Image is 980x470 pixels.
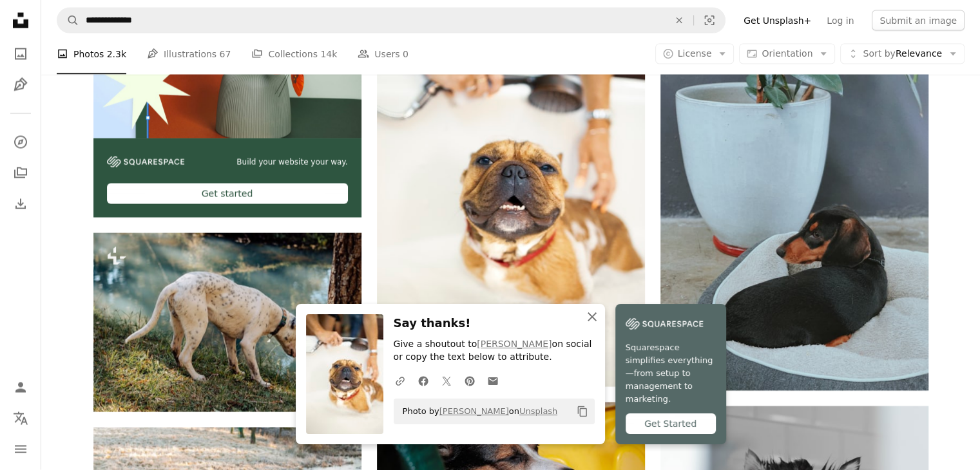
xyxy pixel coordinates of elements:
button: Sort byRelevance [840,44,965,64]
img: file-1606177908946-d1eed1cbe4f5image [107,156,184,167]
button: License [655,44,735,64]
img: black and brown short coated dog on white textile [660,56,928,391]
a: [PERSON_NAME] [477,339,552,349]
span: Build your website your way. [236,157,347,168]
button: Search Unsplash [57,8,79,33]
span: Relevance [863,48,942,61]
a: Users 0 [358,33,408,75]
a: [PERSON_NAME] [439,406,509,416]
form: Find visuals sitewide [57,8,725,33]
a: Share on Facebook [412,368,435,393]
button: Copy to clipboard [572,400,593,422]
button: Menu [8,437,34,462]
a: brown and white short coated dog [377,180,645,191]
a: Squarespace simplifies everything—from setup to management to marketing.Get Started [615,304,726,444]
a: Share over email [481,368,504,393]
a: Unsplash [519,406,557,416]
a: Illustrations 67 [147,33,231,75]
button: Orientation [739,44,835,64]
span: Orientation [762,48,812,59]
a: Illustrations [8,72,34,98]
h3: Say thanks! [394,314,595,333]
a: Download History [8,191,34,217]
button: Language [8,406,34,431]
a: Explore [8,129,34,155]
a: Get Unsplash+ [736,10,819,31]
span: Sort by [863,48,895,59]
span: 14k [320,47,337,61]
div: Get Started [626,413,716,434]
button: Clear [665,8,693,33]
a: Log in [819,10,861,31]
a: Share on Pinterest [458,368,481,393]
p: Give a shoutout to on social or copy the text below to attribute. [394,338,595,364]
a: Collections 14k [251,33,337,75]
span: License [678,48,712,59]
img: file-1747939142011-51e5cc87e3c9 [626,314,703,334]
span: Photo by on [396,401,558,422]
a: Share on Twitter [435,368,458,393]
span: 0 [403,47,408,61]
img: A dog standing next to a tree near a body of water [93,233,361,412]
a: A dog standing next to a tree near a body of water [93,316,361,328]
span: 67 [220,47,231,61]
a: black and brown short coated dog on white textile [660,217,928,229]
div: Get started [107,183,348,204]
a: Collections [8,160,34,186]
a: Photos [8,41,34,67]
a: Home — Unsplash [8,8,34,36]
a: Log in / Sign up [8,375,34,400]
button: Submit an image [872,10,965,31]
span: Squarespace simplifies everything—from setup to management to marketing. [626,341,716,406]
button: Visual search [694,8,725,33]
